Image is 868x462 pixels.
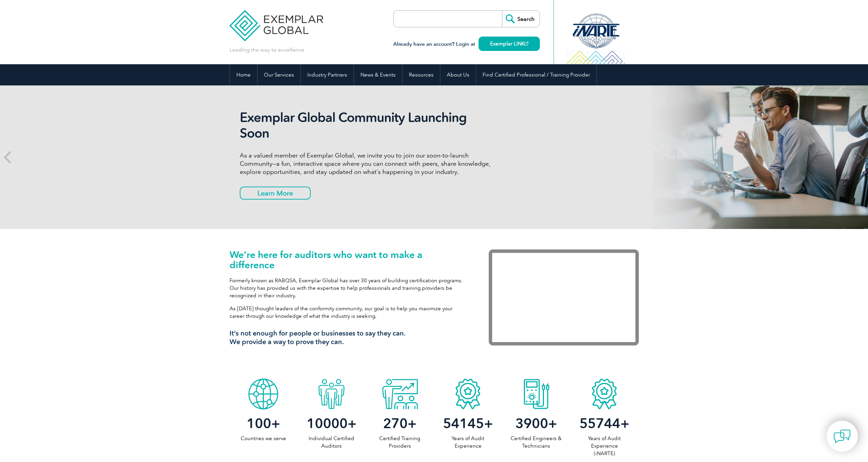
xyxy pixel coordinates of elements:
h2: + [366,418,434,429]
a: Find Certified Professional / Training Provider [476,64,597,85]
a: News & Events [354,64,402,85]
input: Search [502,11,540,27]
p: Certified Training Providers [366,435,434,450]
p: Individual Certified Auditors [297,435,366,450]
a: Exemplar LINK [479,37,540,51]
span: 3900 [515,415,548,432]
a: Our Services [258,64,300,85]
h2: + [434,418,502,429]
a: Industry Partners [301,64,354,85]
p: Leading the way to excellence [230,46,304,54]
a: About Us [440,64,476,85]
p: Formerly known as RABQSA, Exemplar Global has over 30 years of building certification programs. O... [230,277,468,299]
a: Home [230,64,257,85]
h3: Already have an account? Login at [393,40,540,49]
h1: We’re here for auditors who want to make a difference [230,249,468,270]
h2: Exemplar Global Community Launching Soon [240,110,496,141]
h2: + [570,418,638,429]
img: contact-chat.png [834,428,851,445]
p: Years of Audit Experience [434,435,502,450]
span: 55744 [579,415,620,432]
img: open_square.png [525,42,528,45]
span: 10000 [307,415,348,432]
h2: + [230,418,298,429]
span: 270 [383,415,408,432]
span: 54145 [443,415,484,432]
h3: It’s not enough for people or businesses to say they can. We provide a way to prove they can. [230,329,468,346]
h2: + [502,418,570,429]
h2: + [297,418,366,429]
iframe: Exemplar Global: Working together to make a difference [489,249,639,345]
span: 100 [247,415,271,432]
p: Certified Engineers & Technicians [502,435,570,450]
a: Learn More [240,187,311,200]
p: As a valued member of Exemplar Global, we invite you to join our soon-to-launch Community—a fun, ... [240,151,496,176]
p: Years of Audit Experience (iNARTE) [570,435,638,457]
p: As [DATE] thought leaders of the conformity community, our goal is to help you maximize your care... [230,305,468,320]
p: Countries we serve [230,435,298,442]
a: Resources [402,64,440,85]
